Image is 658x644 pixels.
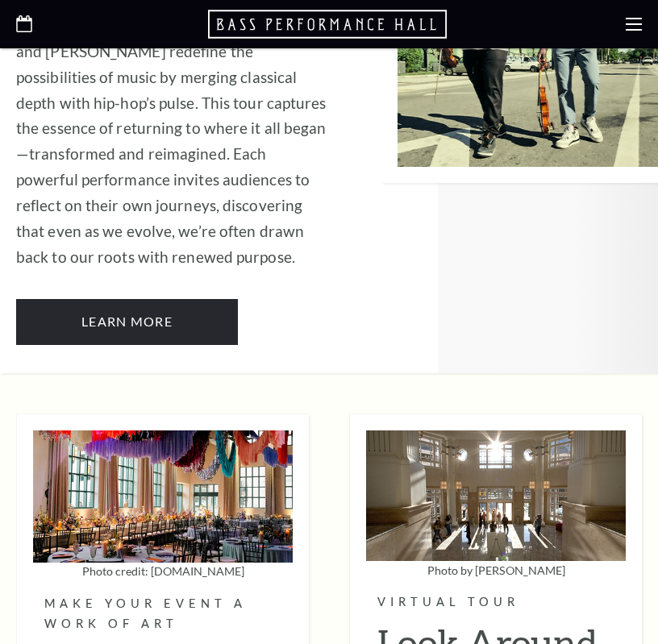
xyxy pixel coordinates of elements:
[366,430,626,561] img: Touring Bass Hall
[44,594,281,634] p: Make Your Event a Work of Art
[377,592,614,613] p: Virtual Tour
[366,565,626,576] p: Photo by [PERSON_NAME]
[16,299,238,344] a: Learn More
[33,566,293,577] p: Photo credit: [DOMAIN_NAME]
